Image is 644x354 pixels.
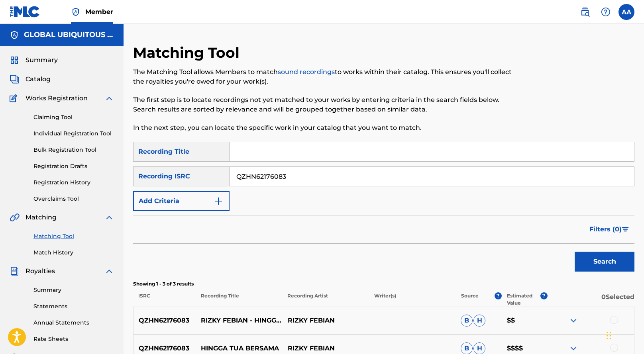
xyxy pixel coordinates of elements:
[33,232,114,241] a: Matching Tool
[501,344,547,353] p: $$$$
[601,7,611,17] img: help
[196,316,282,325] p: RIZKY FEBIAN - HINGGA TUA BERSAMA (OFFICIAL MUSIC)
[501,316,547,325] p: $$
[622,232,644,296] iframe: Resource Center
[24,30,114,39] h5: GLOBAL UBIQUITOUS PUBLISHING
[10,55,58,65] a: SummarySummary
[33,129,114,138] a: Individual Registration Tool
[104,213,114,222] img: expand
[507,292,540,307] p: Estimated Value
[569,344,578,353] img: expand
[10,55,19,65] img: Summary
[585,219,634,239] button: Filters (0)
[26,94,88,103] span: Works Registration
[622,227,629,232] img: filter
[278,68,335,76] a: sound recordings
[461,315,473,327] span: B
[548,292,634,307] p: 0 Selected
[569,316,578,325] img: expand
[598,4,614,20] div: Help
[10,74,51,84] a: CatalogCatalog
[33,302,114,311] a: Statements
[133,44,243,62] h2: Matching Tool
[133,280,634,288] p: Showing 1 - 3 of 3 results
[195,292,282,307] p: Recording Title
[26,266,55,276] span: Royalties
[604,316,644,354] iframe: Chat Widget
[196,344,282,353] p: HINGGA TUA BERSAMA
[10,6,40,18] img: MLC Logo
[104,94,114,103] img: expand
[33,162,114,170] a: Registration Drafts
[33,113,114,121] a: Claiming Tool
[26,213,57,222] span: Matching
[580,7,590,17] img: search
[495,292,502,299] span: ?
[10,30,19,40] img: Accounts
[282,344,369,353] p: RIZKY FEBIAN
[133,142,634,276] form: Search Form
[85,7,113,16] span: Member
[577,4,593,20] a: Public Search
[33,146,114,154] a: Bulk Registration Tool
[33,248,114,257] a: Match History
[133,123,519,133] p: In the next step, you can locate the specific work in your catalog that you want to match.
[33,178,114,187] a: Registration History
[134,316,196,325] p: QZHN62176083
[540,292,548,299] span: ?
[26,74,51,84] span: Catalog
[461,292,479,307] p: Source
[33,195,114,203] a: Overclaims Tool
[369,292,456,307] p: Writer(s)
[10,74,19,84] img: Catalog
[104,266,114,276] img: expand
[133,95,519,114] p: The first step is to locate recordings not yet matched to your works by entering criteria in the ...
[589,225,622,234] span: Filters ( 0 )
[133,292,195,307] p: ISRC
[575,252,634,272] button: Search
[33,286,114,294] a: Summary
[473,315,485,327] span: H
[134,344,196,353] p: QZHN62176083
[33,319,114,327] a: Annual Statements
[133,67,519,86] p: The Matching Tool allows Members to match to works within their catalog. This ensures you'll coll...
[618,4,634,20] div: User Menu
[607,324,611,348] div: Drag
[214,196,223,206] img: 9d2ae6d4665cec9f34b9.svg
[133,191,230,211] button: Add Criteria
[10,94,20,103] img: Works Registration
[26,55,58,65] span: Summary
[10,266,19,276] img: Royalties
[10,213,20,222] img: Matching
[282,292,369,307] p: Recording Artist
[282,316,369,325] p: RIZKY FEBIAN
[71,7,80,17] img: Top Rightsholder
[33,335,114,343] a: Rate Sheets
